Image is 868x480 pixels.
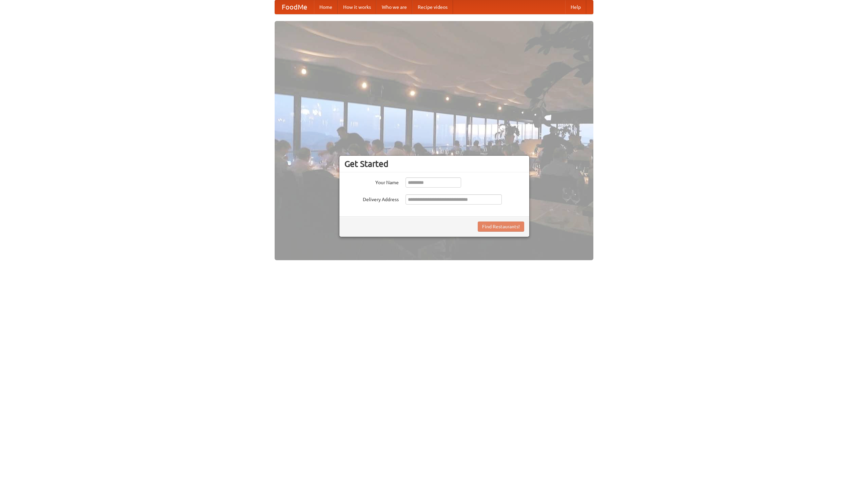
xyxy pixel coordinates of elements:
a: Help [565,0,586,14]
a: Who we are [376,0,412,14]
h3: Get Started [344,159,524,169]
button: Find Restaurants! [478,222,524,232]
a: Recipe videos [412,0,453,14]
a: How it works [338,0,376,14]
a: Home [314,0,338,14]
label: Delivery Address [344,194,399,203]
a: FoodMe [275,0,314,14]
label: Your Name [344,177,399,186]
